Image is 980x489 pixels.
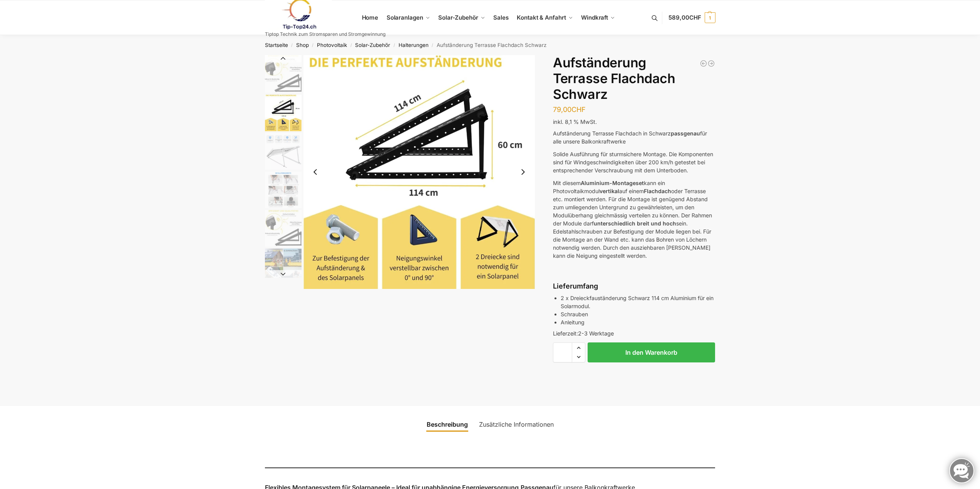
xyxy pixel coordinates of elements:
strong: Aluminium-Montageset [581,180,644,186]
strong: vertikal [600,188,619,194]
span: Solar-Zubehör [438,14,478,21]
p: Solide Ausführung für sturmsichere Montage. Die Komponenten sind für Windgeschwindigkeiten über 2... [553,150,715,174]
img: Aufständerung Solarpaneele Schwarz [265,55,302,93]
img: Aufständerung Solarpaneele Schwarz [265,95,302,131]
a: Solar-Zubehör [435,0,488,35]
li: 6 / 6 [263,247,302,286]
a: Startseite [265,42,288,48]
span: 589,00 [668,14,701,21]
a: Shop [296,42,309,48]
a: Sandsack ideal für Solarmodule und Zelte [707,60,715,67]
span: Solaranlagen [387,14,423,21]
li: 3 / 6 [263,132,302,170]
p: Tiptop Technik zum Stromsparen und Stromgewinnung [265,32,385,37]
span: / [390,42,398,48]
strong: Flachdach [644,188,671,194]
span: CHF [571,105,586,113]
a: Halterungen [399,42,429,48]
img: Aufständerung Solarpaneele Schwarz [265,249,302,285]
a: Solaranlagen [383,0,433,35]
li: 2 / 6 [263,93,302,132]
h4: Lieferumfang [553,281,715,291]
li: 2 / 6 [303,55,535,289]
strong: passgenau [671,130,700,137]
button: Next slide [265,270,302,278]
a: Solar-Zubehör [355,42,390,48]
li: 5 / 6 [263,209,302,247]
button: In den Warenkorb [588,342,715,362]
a: Beschreibung [422,415,472,434]
span: CHF [689,14,701,21]
p: Aufständerung Terrasse Flachdach in Schwarz für alle unsere Balkonkraftwerke [553,129,715,145]
span: 2-3 Werktage [578,330,614,337]
a: 589,00CHF 1 [668,6,715,29]
p: Mit diesem kann ein Photovoltaikmodul auf einem oder Terrasse etc. montiert werden. Für die Monta... [553,179,715,260]
a: Balkonhaken für Solarmodule - Eckig [700,60,707,67]
span: Increase quantity [572,343,585,353]
li: Schrauben [561,310,715,318]
span: Windkraft [581,14,608,21]
span: 1 [705,12,715,23]
a: Zusätzliche Informationen [474,415,558,434]
img: Aufständerung Solarpaneele Schwarz [303,55,535,289]
img: Aufständerung Solarpaneele Schwarz [265,210,302,247]
button: Next slide [515,164,531,180]
li: 1 / 6 [263,55,302,93]
span: inkl. 8,1 % MwSt. [553,118,597,125]
strong: unterschiedlich breit und hoch [594,220,676,227]
input: Produktmenge [553,342,572,362]
span: / [288,42,296,48]
a: Sales [490,0,512,35]
bdi: 79,00 [553,105,586,113]
h1: Aufständerung Terrasse Flachdach Schwarz [553,55,715,102]
a: Photovoltaik [317,42,347,48]
li: 2 x Dreieckfauständerung Schwarz 114 cm Aluminium für ein Solarmodul. [561,294,715,310]
span: / [429,42,437,48]
nav: Breadcrumb [251,35,729,55]
img: Montageanleitung [265,172,302,208]
li: 4 / 6 [263,170,302,209]
li: Anleitung [561,318,715,326]
span: Kontakt & Anfahrt [517,14,566,21]
a: Kontakt & Anfahrt [514,0,576,35]
span: Reduce quantity [572,352,585,362]
button: Previous slide [307,164,323,180]
img: Flexibles Montagesystem für Solarpaneele, Flachdach, Garten, Terrasse [265,133,302,170]
span: Sales [493,14,509,21]
span: / [347,42,355,48]
iframe: Sicherer Rahmen für schnelle Bezahlvorgänge [551,367,717,389]
span: Lieferzeit: [553,330,614,337]
span: / [309,42,317,48]
a: Windkraft [578,0,618,35]
button: Previous slide [265,55,302,62]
